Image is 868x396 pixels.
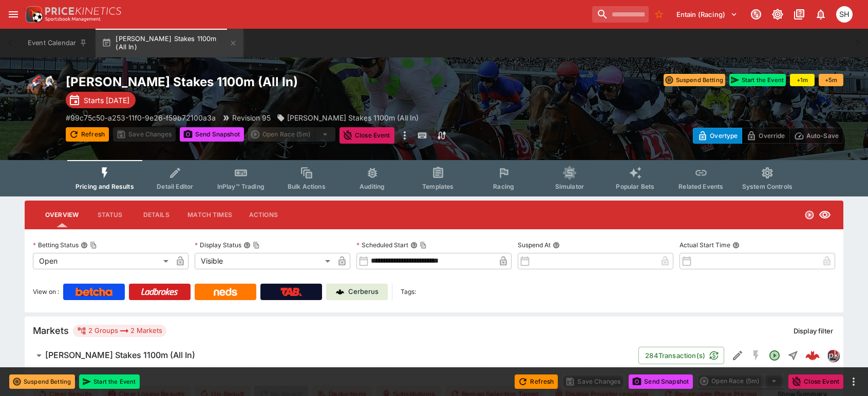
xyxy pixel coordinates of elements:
[66,127,109,142] button: Refresh
[96,29,243,57] button: [PERSON_NAME] Stakes 1100m (All In)
[789,128,843,144] button: Auto-Save
[678,183,723,190] span: Related Events
[240,203,287,227] button: Actions
[33,284,59,300] label: View on :
[401,284,416,300] label: Tags:
[732,242,740,249] button: Actual Start Time
[33,325,69,336] h5: Markets
[742,128,789,144] button: Override
[179,203,240,227] button: Match Times
[812,5,830,24] button: Notifications
[833,3,856,26] button: Scott Hunt
[217,183,265,190] span: InPlay™ Trading
[804,210,815,220] svg: Open
[248,127,335,142] div: split button
[360,183,385,190] span: Auditing
[493,183,514,190] span: Racing
[90,242,97,249] button: Copy To Clipboard
[515,374,558,389] button: Refresh
[768,5,787,24] button: Toggle light/dark mode
[79,374,140,389] button: Start the Event
[232,112,271,123] p: Revision 95
[4,5,23,24] button: open drawer
[765,346,784,365] button: Open
[410,242,418,249] button: Scheduled StartCopy To Clipboard
[710,130,738,141] p: Overtype
[133,203,179,227] button: Details
[827,349,839,362] div: pricekinetics
[784,346,802,365] button: Straight
[280,288,302,296] img: TabNZ
[339,127,394,144] button: Close Event
[9,374,75,389] button: Suspend Betting
[693,128,742,144] button: Overtype
[243,242,251,249] button: Display StatusCopy To Clipboard
[25,345,638,366] button: [PERSON_NAME] Stakes 1100m (All In)
[141,288,178,296] img: Ladbrokes
[76,288,112,296] img: Betcha
[728,346,747,365] button: Edit Detail
[836,6,853,23] div: Scott Hunt
[664,74,725,86] button: Suspend Betting
[25,74,58,107] img: horse_racing.png
[729,74,786,86] button: Start the Event
[422,183,454,190] span: Templates
[66,112,216,123] p: Copy To Clipboard
[553,242,560,249] button: Suspend At
[37,203,87,227] button: Overview
[819,209,831,221] svg: Visible
[420,242,427,249] button: Copy To Clipboard
[693,128,843,144] div: Start From
[33,253,172,269] div: Open
[629,374,693,389] button: Send Snapshot
[747,346,765,365] button: SGM Disabled
[288,183,326,190] span: Bulk Actions
[45,7,121,15] img: PriceKinetics
[287,112,419,123] p: [PERSON_NAME] Stakes 1100m (All In)
[326,284,388,300] a: Cerberus
[747,5,765,24] button: Connected to PK
[180,127,244,142] button: Send Snapshot
[759,130,785,141] p: Override
[67,160,801,196] div: Event type filters
[399,127,411,144] button: more
[651,6,667,23] button: No Bookmarks
[638,347,724,364] button: 284Transaction(s)
[23,4,43,25] img: PriceKinetics Logo
[66,74,455,90] h2: Copy To Clipboard
[827,350,839,361] img: pricekinetics
[84,95,129,106] p: Starts [DATE]
[806,130,839,141] p: Auto-Save
[253,242,260,249] button: Copy To Clipboard
[518,241,551,249] p: Suspend At
[45,350,195,361] h6: [PERSON_NAME] Stakes 1100m (All In)
[22,29,93,57] button: Event Calendar
[87,203,133,227] button: Status
[616,183,654,190] span: Popular Bets
[81,242,88,249] button: Betting StatusCopy To Clipboard
[768,349,781,362] svg: Open
[819,74,843,86] button: +5m
[847,375,860,388] button: more
[680,241,730,249] p: Actual Start Time
[277,112,419,123] div: Schillaci Stakes 1100m (All In)
[195,241,241,249] p: Display Status
[742,183,792,190] span: System Controls
[790,5,808,24] button: Documentation
[336,288,344,296] img: Cerberus
[697,374,784,388] div: split button
[670,6,744,23] button: Select Tenant
[195,253,334,269] div: Visible
[805,348,820,363] div: 80c82576-49f4-41e9-b382-e88c972b1e0a
[214,288,237,296] img: Neds
[787,323,839,339] button: Display filter
[805,348,820,363] img: logo-cerberus--red.svg
[802,345,823,366] a: 80c82576-49f4-41e9-b382-e88c972b1e0a
[790,74,815,86] button: +1m
[76,183,134,190] span: Pricing and Results
[157,183,193,190] span: Detail Editor
[592,6,649,23] input: search
[555,183,584,190] span: Simulator
[45,17,101,22] img: Sportsbook Management
[788,374,843,389] button: Close Event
